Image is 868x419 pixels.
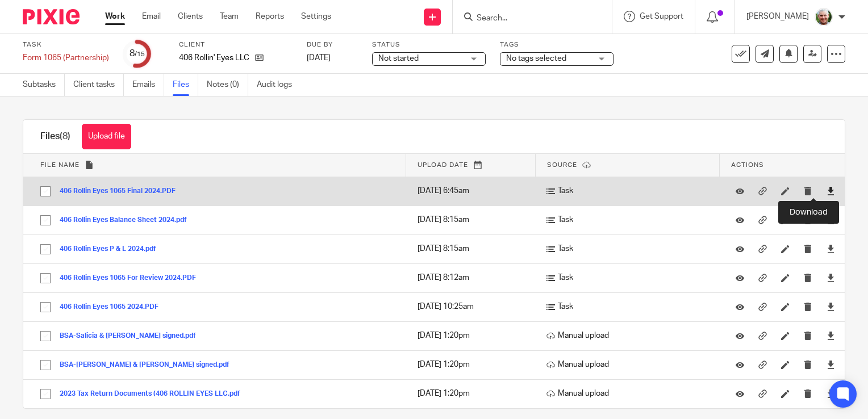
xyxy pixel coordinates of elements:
[506,55,566,62] span: No tags selected
[60,132,70,141] span: (8)
[746,11,809,22] p: [PERSON_NAME]
[60,361,238,369] button: BSA-[PERSON_NAME] & [PERSON_NAME] signed.pdf
[372,40,486,49] label: Status
[35,325,56,347] input: Select
[731,162,764,168] span: Actions
[40,162,80,168] span: File name
[23,40,109,49] label: Task
[179,40,293,49] label: Client
[256,11,284,22] a: Reports
[418,359,530,370] p: [DATE] 1:20pm
[35,209,56,231] input: Select
[547,162,577,168] span: Source
[23,9,80,24] img: Pixie
[257,74,301,96] a: Audit logs
[132,74,164,96] a: Emails
[40,131,70,143] h1: Files
[546,330,714,341] p: Manual upload
[546,359,714,370] p: Manual upload
[827,243,835,254] a: Download
[827,214,835,225] a: Download
[35,238,56,260] input: Select
[418,214,530,225] p: [DATE] 8:15am
[60,390,249,398] button: 2023 Tax Return Documents (406 ROLLIN EYES LLC.pdf
[827,388,835,399] a: Download
[23,52,109,64] div: Form 1065 (Partnership)
[60,274,205,282] button: 406 Rollin Eyes 1065 For Review 2024.PDF
[35,296,56,318] input: Select
[207,74,248,96] a: Notes (0)
[546,185,714,196] p: Task
[60,332,205,340] button: BSA-Salicia & [PERSON_NAME] signed.pdf
[60,216,195,224] button: 406 Rollin Eyes Balance Sheet 2024.pdf
[815,8,833,26] img: kim_profile.jpg
[82,124,131,149] button: Upload file
[418,162,468,168] span: Upload date
[307,54,331,62] span: [DATE]
[546,243,714,254] p: Task
[418,272,530,283] p: [DATE] 8:12am
[418,330,530,341] p: [DATE] 1:20pm
[546,272,714,283] p: Task
[130,47,145,60] div: 8
[60,245,165,253] button: 406 Rollin Eyes P & L 2024.pdf
[173,74,198,96] a: Files
[546,214,714,225] p: Task
[301,11,331,22] a: Settings
[418,301,530,312] p: [DATE] 10:25am
[418,185,530,196] p: [DATE] 6:45am
[827,301,835,312] a: Download
[35,383,56,405] input: Select
[378,55,419,62] span: Not started
[60,303,167,311] button: 406 Rollin Eyes 1065 2024.PDF
[178,11,203,22] a: Clients
[546,301,714,312] p: Task
[640,12,683,20] span: Get Support
[500,40,614,49] label: Tags
[35,354,56,376] input: Select
[307,40,358,49] label: Due by
[35,181,56,202] input: Select
[418,388,530,399] p: [DATE] 1:20pm
[827,330,835,341] a: Download
[73,74,124,96] a: Client tasks
[142,11,161,22] a: Email
[546,388,714,399] p: Manual upload
[827,359,835,370] a: Download
[418,243,530,254] p: [DATE] 8:15am
[105,11,125,22] a: Work
[179,52,249,64] p: 406 Rollin' Eyes LLC
[35,267,56,289] input: Select
[23,74,65,96] a: Subtasks
[827,185,835,196] a: Download
[220,11,239,22] a: Team
[135,51,145,57] small: /15
[60,187,184,195] button: 406 Rollin Eyes 1065 Final 2024.PDF
[827,272,835,283] a: Download
[475,14,578,24] input: Search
